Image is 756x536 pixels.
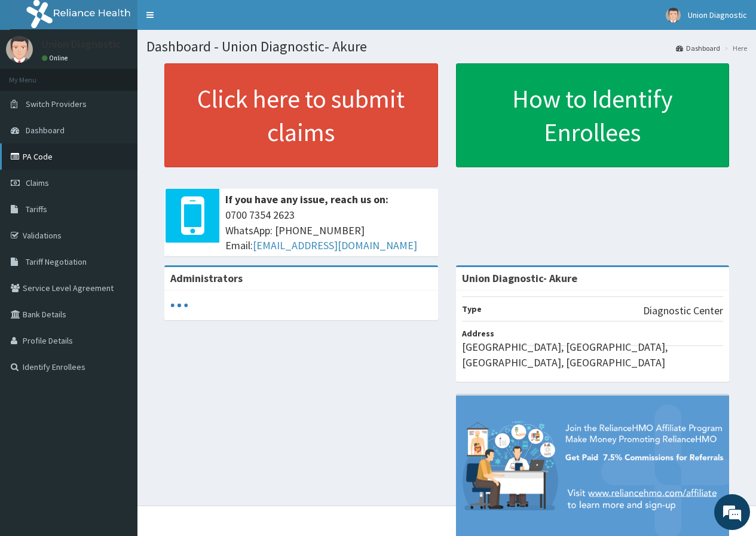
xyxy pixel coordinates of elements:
p: Diagnostic Center [643,303,723,318]
a: Dashboard [676,43,720,53]
span: Claims [26,177,49,188]
span: Tariffs [26,204,47,215]
svg: audio-loading [170,296,188,314]
p: [GEOGRAPHIC_DATA], [GEOGRAPHIC_DATA], [GEOGRAPHIC_DATA], [GEOGRAPHIC_DATA] [462,339,724,370]
strong: Union Diagnostic- Akure [462,271,577,285]
img: User Image [6,36,33,63]
span: Dashboard [26,125,65,136]
b: Address [462,328,494,339]
h1: Dashboard - Union Diagnostic- Akure [146,39,747,54]
p: Union Diagnostic [42,39,121,50]
li: Here [721,43,747,53]
a: How to Identify Enrollees [456,63,730,167]
span: Tariff Negotiation [26,256,87,267]
span: 0700 7354 2623 WhatsApp: [PHONE_NUMBER] Email: [225,207,432,253]
b: If you have any issue, reach us on: [225,192,388,206]
b: Type [462,304,482,314]
a: Click here to submit claims [164,63,438,167]
a: [EMAIL_ADDRESS][DOMAIN_NAME] [253,238,417,252]
b: Administrators [170,271,243,285]
span: Union Diagnostic [688,10,747,20]
span: Switch Providers [26,99,87,109]
a: Online [42,54,71,62]
img: User Image [666,8,681,23]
